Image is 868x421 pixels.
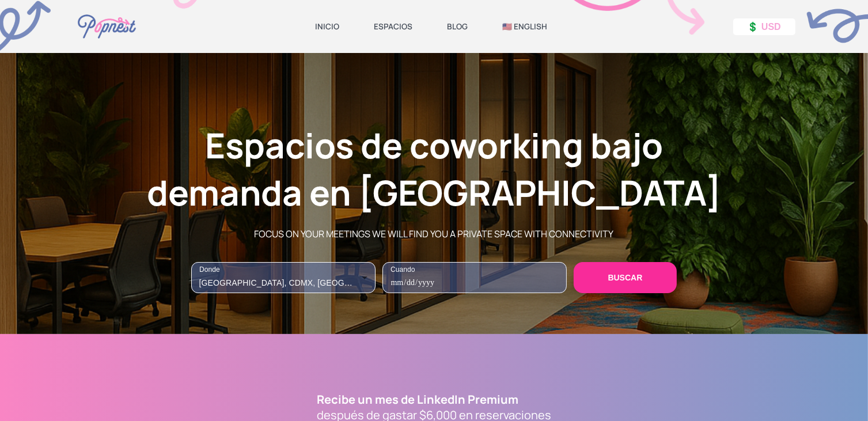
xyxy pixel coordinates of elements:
[391,257,415,275] label: Cuando
[199,257,220,275] label: Donde
[574,262,677,293] button: BUSCAR
[317,392,518,407] strong: Recibe un mes de LinkedIn Premium
[254,227,613,240] div: FOCUS ON YOUR MEETINGS WE WILL FIND YOU A PRIVATE SPACE WITH CONNECTIVITY
[191,262,376,293] div: [GEOGRAPHIC_DATA], CDMX, [GEOGRAPHIC_DATA]
[374,21,412,32] a: ESPACIOS
[130,122,738,216] strong: Espacios de coworking bajo demanda en [GEOGRAPHIC_DATA]
[733,18,795,35] button: 💲 USD
[608,273,643,282] strong: BUSCAR
[447,21,468,32] a: BLOG
[315,21,339,32] a: INICIO
[502,21,547,32] a: 🇺🇸 ENGLISH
